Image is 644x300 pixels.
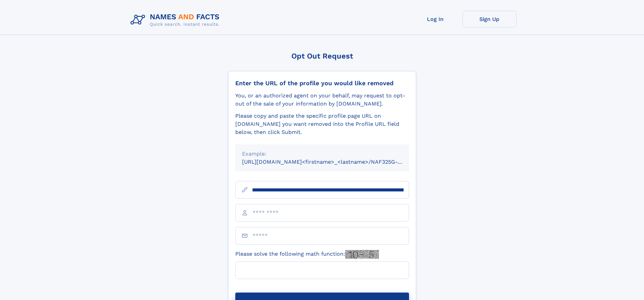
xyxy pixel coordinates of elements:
[235,112,409,136] div: Please copy and paste the specific profile page URL on [DOMAIN_NAME] you want removed into the Pr...
[408,11,462,27] a: Log In
[235,92,409,108] div: You, or an authorized agent on your behalf, may request to opt-out of the sale of your informatio...
[228,52,416,60] div: Opt Out Request
[235,250,379,259] label: Please solve the following math function:
[242,159,422,165] small: [URL][DOMAIN_NAME]<firstname>_<lastname>/NAF325G-xxxxxxxx
[128,11,225,29] img: Logo Names and Facts
[235,79,409,87] div: Enter the URL of the profile you would like removed
[462,11,517,27] a: Sign Up
[242,150,402,158] div: Example:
